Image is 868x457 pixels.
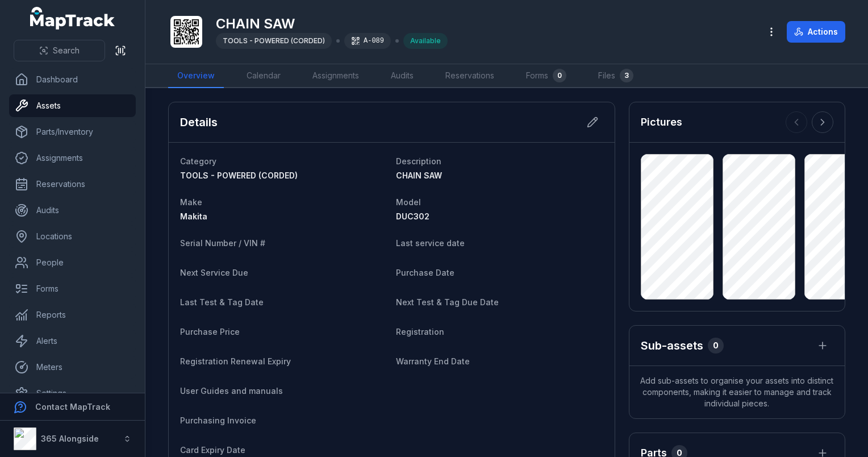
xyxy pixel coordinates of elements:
a: Overview [168,64,224,88]
span: Purchasing Invoice [180,416,256,425]
span: Next Service Due [180,268,248,277]
a: Dashboard [9,68,136,91]
a: Reservations [9,173,136,196]
span: Serial Number / VIN # [180,238,265,248]
span: Warranty End Date [396,356,470,366]
button: Actions [787,21,845,43]
span: DUC302 [396,211,429,221]
a: Forms [9,277,136,300]
div: 0 [553,69,566,82]
span: Registration [396,327,444,336]
a: Meters [9,356,136,379]
span: Purchase Date [396,268,454,277]
div: A-089 [344,33,391,49]
h2: Sub-assets [641,338,703,354]
a: Reports [9,304,136,326]
span: Next Test & Tag Due Date [396,297,499,307]
h1: CHAIN SAW [216,15,448,33]
a: Assignments [9,147,136,169]
a: Alerts [9,330,136,352]
span: Purchase Price [180,327,240,336]
a: Calendar [237,64,290,88]
span: CHAIN SAW [396,171,442,180]
span: User Guides and manuals [180,386,283,396]
a: Assets [9,94,136,117]
h3: Pictures [641,114,682,130]
span: Last service date [396,238,465,248]
div: 3 [620,69,633,82]
h2: Details [180,114,218,130]
a: Forms0 [517,64,575,88]
button: Search [14,40,105,61]
span: Make [180,197,202,207]
a: Assignments [303,64,368,88]
div: 0 [708,338,724,354]
div: Available [403,33,448,49]
span: TOOLS - POWERED (CORDED) [223,36,325,45]
a: People [9,251,136,274]
a: MapTrack [30,7,115,30]
span: Search [53,45,80,56]
span: Registration Renewal Expiry [180,356,291,366]
a: Locations [9,225,136,248]
strong: 365 Alongside [41,434,99,443]
span: Model [396,197,421,207]
a: Parts/Inventory [9,121,136,143]
a: Audits [382,64,423,88]
span: Add sub-assets to organise your assets into distinct components, making it easier to manage and t... [629,366,845,418]
span: TOOLS - POWERED (CORDED) [180,171,298,180]
a: Settings [9,382,136,405]
a: Reservations [436,64,503,88]
a: Audits [9,199,136,222]
span: Last Test & Tag Date [180,297,264,307]
span: Makita [180,211,207,221]
span: Card Expiry Date [180,445,245,455]
a: Files3 [589,64,642,88]
strong: Contact MapTrack [35,402,110,412]
span: Description [396,156,441,166]
span: Category [180,156,216,166]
